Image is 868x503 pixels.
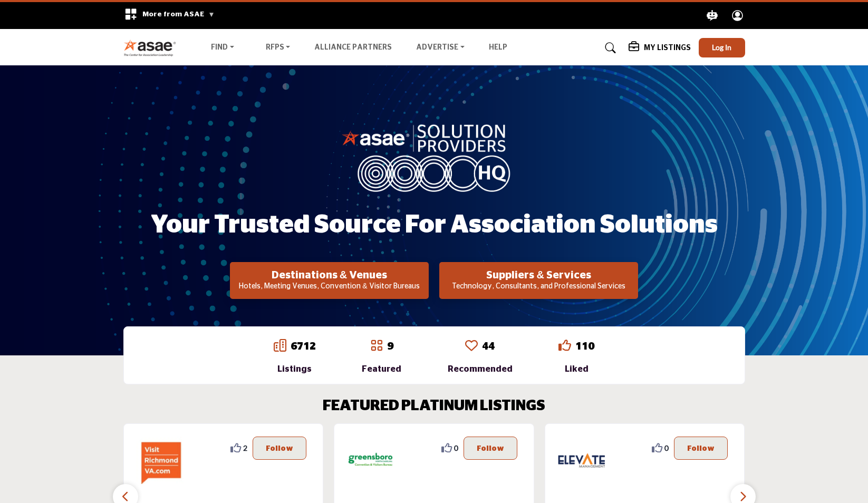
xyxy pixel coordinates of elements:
[233,282,426,292] p: Hotels, Meeting Venues, Convention & Visitor Bureaus
[664,442,669,453] span: 0
[575,341,594,352] a: 110
[712,43,731,52] span: Log In
[266,442,293,454] p: Follow
[118,2,221,29] div: More from ASAE
[253,437,306,460] button: Follow
[347,437,394,484] img: Greensboro Area CVB
[274,363,316,375] div: Listings
[558,339,571,352] i: Go to Liked
[137,437,184,484] img: Richmond Region Tourism
[644,43,691,53] h5: My Listings
[558,363,594,375] div: Liked
[151,209,718,241] h1: Your Trusted Source for Association Solutions
[558,437,605,484] img: Elevate Management Company
[362,363,401,375] div: Featured
[233,269,426,282] h2: Destinations & Venues
[243,442,247,453] span: 2
[464,437,517,460] button: Follow
[439,262,638,299] button: Suppliers & Services Technology, Consultants, and Professional Services
[448,363,513,375] div: Recommended
[323,398,545,415] h2: FEATURED PLATINUM LISTINGS
[314,44,392,51] a: Alliance Partners
[687,442,715,454] p: Follow
[454,442,458,453] span: 0
[258,41,298,55] a: RFPs
[699,38,745,57] button: Log In
[342,122,526,191] img: image
[489,44,507,51] a: Help
[387,341,393,352] a: 9
[123,39,182,56] img: Site Logo
[230,262,429,299] button: Destinations & Venues Hotels, Meeting Venues, Convention & Visitor Bureaus
[629,42,691,54] div: My Listings
[465,339,478,354] a: Go to Recommended
[204,41,242,55] a: Find
[291,341,316,352] a: 6712
[409,41,472,55] a: Advertise
[370,339,383,354] a: Go to Featured
[595,40,623,56] a: Search
[674,437,728,460] button: Follow
[482,341,495,352] a: 44
[142,11,215,18] span: More from ASAE
[477,442,504,454] p: Follow
[442,269,635,282] h2: Suppliers & Services
[442,282,635,292] p: Technology, Consultants, and Professional Services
